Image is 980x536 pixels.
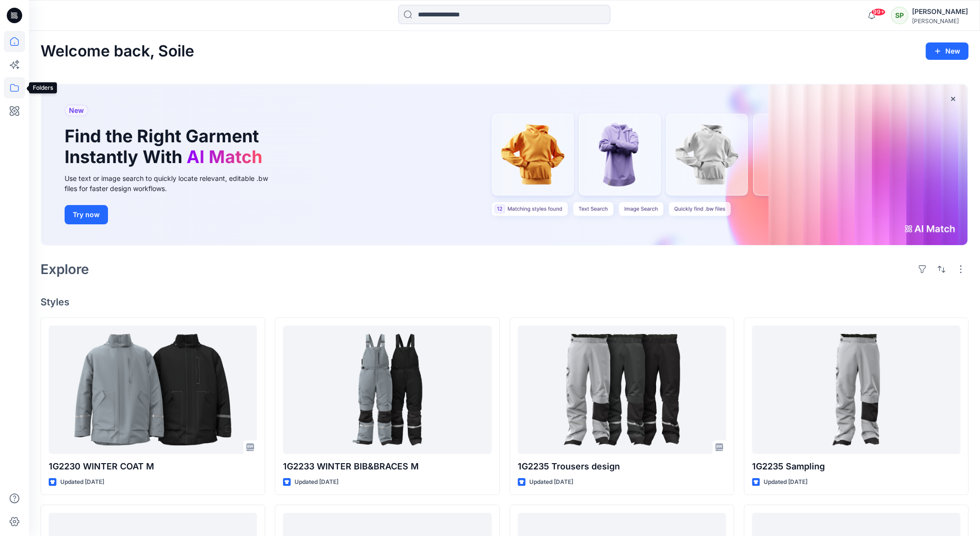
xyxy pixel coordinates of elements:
[40,296,968,308] h4: Styles
[926,42,968,60] button: New
[871,8,886,16] span: 99+
[283,460,491,473] p: 1G2233 WINTER BIB&BRACES M
[69,105,84,116] span: New
[65,173,282,193] div: Use text or image search to quickly locate relevant, editable .bw files for faster design workflows.
[518,326,726,454] a: 1G2235 Trousers design
[65,205,108,224] button: Try now
[764,477,807,487] p: Updated [DATE]
[891,7,908,24] div: SP
[49,460,257,473] p: 1G2230 WINTER COAT M
[187,146,262,167] span: AI Match
[65,126,267,167] h1: Find the Right Garment Instantly With
[752,460,960,473] p: 1G2235 Sampling
[518,460,726,473] p: 1G2235 Trousers design
[295,477,338,487] p: Updated [DATE]
[40,42,194,60] h2: Welcome back, Soile
[49,326,257,454] a: 1G2230 WINTER COAT M
[752,326,960,454] a: 1G2235 Sampling
[529,477,573,487] p: Updated [DATE]
[283,326,491,454] a: 1G2233 WINTER BIB&BRACES M
[912,6,968,17] div: [PERSON_NAME]
[40,261,89,277] h2: Explore
[912,17,968,25] div: [PERSON_NAME]
[60,477,104,487] p: Updated [DATE]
